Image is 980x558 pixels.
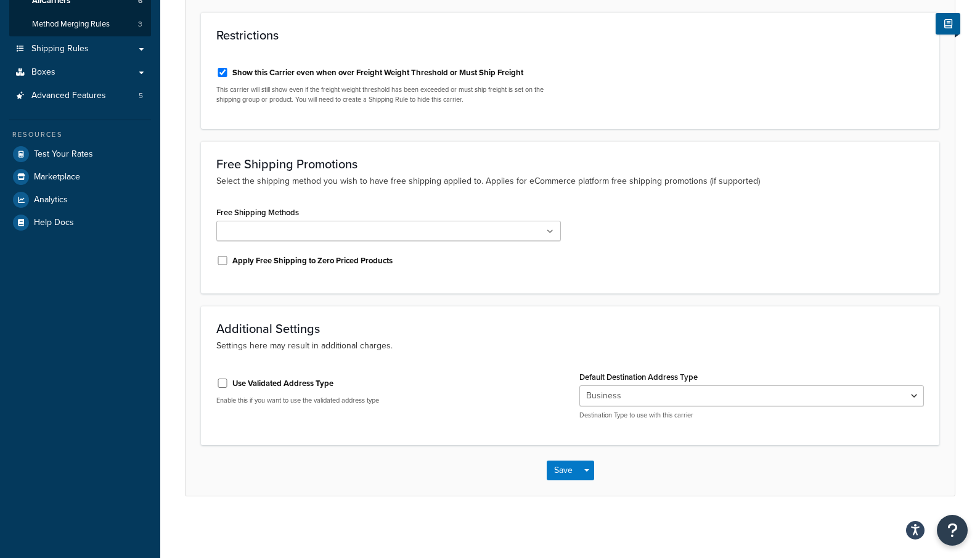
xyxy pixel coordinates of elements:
[139,91,143,101] span: 5
[9,38,151,60] a: Shipping Rules
[216,157,924,171] h3: Free Shipping Promotions
[579,372,698,382] label: Default Destination Address Type
[936,13,960,35] button: Show Help Docs
[9,13,151,36] a: Method Merging Rules3
[34,195,68,205] span: Analytics
[232,67,523,78] label: Show this Carrier even when over Freight Weight Threshold or Must Ship Freight
[216,28,924,42] h3: Restrictions
[216,396,561,405] p: Enable this if you want to use the validated address type
[31,44,89,54] span: Shipping Rules
[216,85,561,104] p: This carrier will still show even if the freight weight threshold has been exceeded or must ship ...
[9,189,151,211] a: Analytics
[32,19,110,30] span: Method Merging Rules
[232,255,393,266] label: Apply Free Shipping to Zero Priced Products
[216,174,924,188] p: Select the shipping method you wish to have free shipping applied to. Applies for eCommerce platf...
[216,339,924,353] p: Settings here may result in additional charges.
[138,19,142,30] span: 3
[31,67,55,78] span: Boxes
[579,411,924,420] p: Destination Type to use with this carrier
[9,166,151,188] a: Marketplace
[9,129,151,140] div: Resources
[34,172,80,183] span: Marketplace
[9,211,151,234] a: Help Docs
[9,13,151,36] li: Method Merging Rules
[216,322,924,335] h3: Additional Settings
[9,84,151,107] a: Advanced Features5
[9,61,151,84] a: Boxes
[9,84,151,107] li: Advanced Features
[34,149,93,160] span: Test Your Rates
[547,461,580,480] button: Save
[31,91,106,101] span: Advanced Features
[937,515,968,546] button: Open Resource Center
[9,143,151,165] a: Test Your Rates
[232,378,333,389] label: Use Validated Address Type
[34,218,74,228] span: Help Docs
[216,208,299,217] label: Free Shipping Methods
